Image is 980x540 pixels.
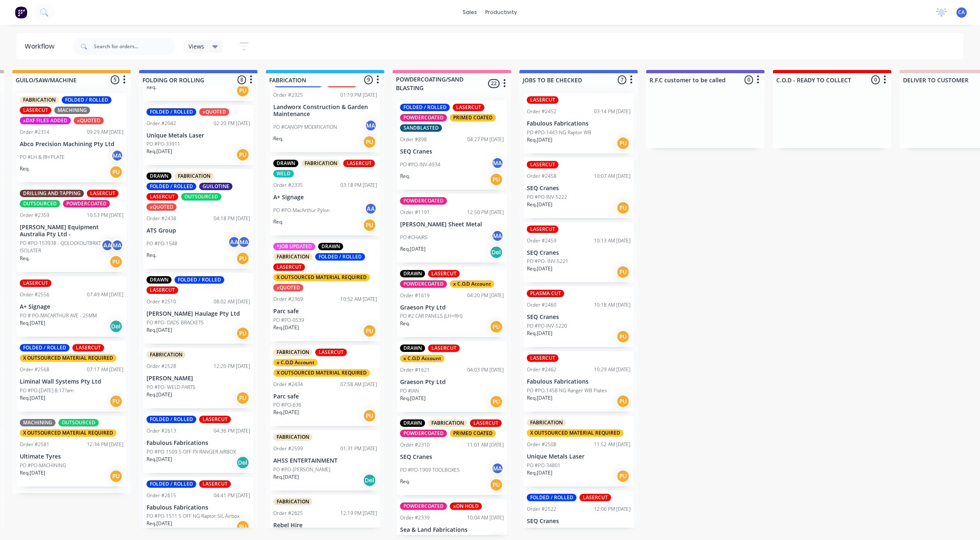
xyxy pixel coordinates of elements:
div: DRAWNFABRICATIONLASERCUTWELDOrder #233503:18 PM [DATE]A+ SignagePO #PO-MacArthur PylonAAReq.PU [270,156,380,235]
div: Order #2625 [273,510,303,517]
div: LASERCUT [527,161,559,168]
span: Views [189,42,204,51]
div: POWDERCOATEDOrder #119112:50 PM [DATE][PERSON_NAME] Sheet MetalPO #CHAIRSMAReq.[DATE]Del [397,194,507,263]
div: Order #2335 [273,182,303,189]
div: FABRICATIONX OUTSOURCED MATERIAL REQUIREDOrder #250811:52 AM [DATE]Unique Metals LaserPO #PO-3480... [524,416,634,486]
div: FOLDED / ROLLED [527,494,577,501]
div: LASERCUT [527,226,559,233]
div: Order #2339 [400,514,430,521]
div: LASERCUT [72,344,104,351]
div: 10:04 AM [DATE] [467,514,504,521]
p: Req. [400,478,410,485]
p: Req. [DATE] [147,148,172,155]
div: MA [491,230,504,242]
div: MA [111,149,123,162]
p: Req. [273,218,283,226]
div: PRIMED COATED [450,114,496,121]
div: LASERCUTOrder #245910:13 AM [DATE]SEQ CranesPO #PO- INV-5221Req.[DATE]PU [524,222,634,283]
div: *JOB UPDATED [273,243,315,250]
p: Graeson Pty Ltd [400,304,504,311]
img: Factory [15,6,27,19]
p: PO #PO-INV-5220 [527,322,567,330]
div: PU [617,137,630,150]
div: 01:19 PM [DATE] [340,91,377,99]
p: PO #PO-0539 [273,317,304,324]
p: Parc safe [273,393,377,400]
div: Order #2325 [273,91,303,99]
p: Fabulous Fabrications [147,440,250,447]
div: PU [236,148,249,161]
div: Order #2314 [20,128,49,136]
div: LASERCUT [453,104,484,111]
p: [PERSON_NAME] Equipment Australia Pty Ltd - [20,224,123,238]
div: Del [109,320,123,333]
div: xON HOLD [450,503,482,510]
p: PO #PO-1909 TOOLBOXES [400,466,460,474]
div: LASERCUT [315,349,347,356]
div: PU [236,520,249,533]
div: PU [617,201,630,214]
p: PO #PO-[DATE] 8:17?am [20,387,74,394]
div: PU [109,255,123,268]
div: FOLDED / ROLLED [147,108,196,116]
div: LASERCUT [199,480,231,488]
p: Req. [147,84,156,91]
div: PU [490,478,503,491]
div: FABRICATION [20,96,59,104]
p: A+ Signage [20,303,123,310]
p: Req. [DATE] [273,409,299,416]
div: 04:03 PM [DATE] [467,366,504,374]
div: MA [111,239,123,251]
div: FOLDED / ROLLEDLASERCUTPOWDERCOATEDPRIMED COATEDSANDBLASTEDOrder #89804:27 PM [DATE]SEQ CranesPO ... [397,100,507,190]
div: FOLDED / ROLLEDLASERCUTOrder #261304:36 PM [DATE]Fabulous FabricationsPO #PO-1509 5 OFF PX RANGER... [143,412,254,473]
p: PO #PO-1443 NG Raptor WB [527,129,591,136]
p: Req. [DATE] [20,394,45,402]
div: DRAWN [318,243,343,250]
div: 01:31 PM [DATE] [340,445,377,452]
p: Req. [DATE] [527,265,552,272]
p: PO # PO-MACARTHUR AVE - 25MM [20,312,97,319]
p: Landworx Construction & Garden Maintenance [273,104,377,118]
div: MACHINING [20,419,56,426]
input: Search for orders... [94,38,175,55]
div: GUILOTINE [199,183,233,190]
div: Order #2528 [147,363,176,370]
div: PU [363,324,376,337]
p: Req. [DATE] [20,319,45,327]
p: Graeson Pty Ltd [400,379,504,386]
div: X OUTSOURCED MATERIAL REQUIRED [527,429,624,437]
div: Del [363,474,376,487]
div: Order #2599 [273,445,303,452]
div: Order #2508 [527,441,556,448]
p: Req. [DATE] [527,469,552,477]
div: DRAWN [400,419,425,427]
div: FOLDED / ROLLED [147,480,196,488]
div: 04:36 PM [DATE] [214,427,250,435]
div: SANDBLASTED [400,124,442,132]
div: 04:20 PM [DATE] [467,292,504,299]
div: 12:19 PM [DATE] [340,510,377,517]
div: DRAWN [147,172,172,180]
p: SEQ Cranes [400,454,504,461]
div: PU [363,219,376,232]
div: MA [491,157,504,169]
div: PU [236,327,249,340]
div: LASERCUT [199,416,231,423]
div: FOLDED / ROLLEDLASERCUTOrder #261504:41 PM [DATE]Fabulous FabricationsPO #PO-1511 5 OFF NG Raptor... [143,477,254,538]
div: Order #2042 [147,120,176,127]
div: LASERCUTOrder #246210:29 AM [DATE]Fabulous FabricationsPO #PO-1458 NG Ranger WB PlatesReq.[DATE]PU [524,351,634,412]
div: x C.O.D Account [400,355,445,362]
div: DRAWN [400,344,425,352]
div: POWDERCOATED [400,114,447,121]
div: 10:13 AM [DATE] [594,237,631,244]
div: MA [365,119,377,132]
div: PRIMED COATED [450,430,496,437]
p: PO #PO- DADS BRACKETS [147,319,204,326]
div: Order #2462 [527,366,556,373]
p: Req. [DATE] [527,136,552,144]
p: PO #LH & RH PLATE [20,154,65,161]
div: PU [109,165,123,179]
div: FOLDED / ROLLED [147,183,196,190]
p: SEQ Cranes [400,148,504,155]
div: FOLDED / ROLLED [315,253,365,261]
